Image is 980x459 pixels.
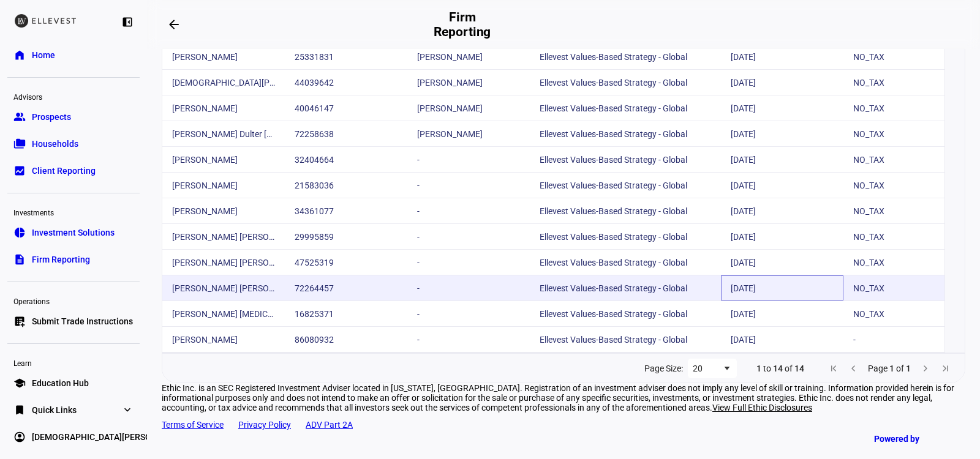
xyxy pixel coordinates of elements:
span: 1 [889,364,894,373]
div: NO_TAX [843,275,966,300]
div: [PERSON_NAME] [162,44,285,69]
eth-mat-symbol: home [13,49,26,61]
div: - [407,327,530,352]
div: - [407,250,530,275]
div: Ellevest Values-Based Strategy - Global [530,301,721,326]
eth-mat-symbol: bookmark [13,404,26,416]
div: - [407,301,530,326]
div: 72264457 [285,275,407,300]
div: - [407,224,530,249]
div: [PERSON_NAME] [162,95,285,121]
div: [PERSON_NAME] Dulter [PERSON_NAME] [162,121,285,146]
span: Investment Solutions [32,226,115,239]
span: Firm Reporting [32,253,90,266]
a: Terms of Service [162,420,224,430]
span: Client Reporting [32,165,96,177]
div: Previous Page [848,364,858,373]
div: [DATE] [721,275,843,300]
div: Ellevest Values-Based Strategy - Global [530,95,721,121]
div: NO_TAX [843,224,966,249]
div: 21583036 [285,173,407,198]
div: [DATE] [721,198,843,223]
div: [DATE] [721,327,843,352]
span: Page [868,364,888,373]
span: of [785,364,793,373]
div: [DATE] [721,70,843,95]
div: NO_TAX [843,301,966,326]
span: Education Hub [32,377,89,389]
div: [DEMOGRAPHIC_DATA][PERSON_NAME] [PERSON_NAME] [162,70,285,95]
span: Quick Links [32,404,77,416]
span: 14 [794,364,804,373]
div: Ellevest Values-Based Strategy - Global [530,275,721,300]
div: - [407,198,530,223]
div: [DATE] [721,44,843,69]
div: [DATE] [721,224,843,249]
div: Ellevest Values-Based Strategy - Global [530,70,721,95]
span: View Full Ethic Disclosures [712,403,812,412]
div: 32404664 [285,147,407,172]
eth-mat-symbol: description [13,253,26,266]
div: Next Page [921,364,930,373]
div: Page Size [688,359,737,378]
div: 29995859 [285,224,407,249]
a: bid_landscapeClient Reporting [7,159,140,183]
span: [DEMOGRAPHIC_DATA][PERSON_NAME] [32,431,187,443]
a: folder_copyHouseholds [7,132,140,156]
eth-mat-symbol: account_circle [13,431,26,443]
div: Ellevest Values-Based Strategy - Global [530,147,721,172]
span: Prospects [32,111,71,123]
div: - [407,173,530,198]
span: Households [32,138,78,150]
div: [PERSON_NAME] [407,44,530,69]
div: [PERSON_NAME] [162,198,285,223]
div: [DATE] [721,301,843,326]
div: Ellevest Values-Based Strategy - Global [530,198,721,223]
div: [DATE] [721,173,843,198]
div: 20 [693,364,722,373]
div: [PERSON_NAME] [MEDICAL_DATA] [PERSON_NAME] [162,301,285,326]
div: Ellevest Values-Based Strategy - Global [530,173,721,198]
div: Ellevest Values-Based Strategy - Global [530,250,721,275]
a: homeHome [7,43,140,67]
div: 44039642 [285,70,407,95]
div: [PERSON_NAME] [PERSON_NAME] [162,224,285,249]
div: [PERSON_NAME] [PERSON_NAME] [162,275,285,300]
div: - [843,327,966,352]
div: [DATE] [721,250,843,275]
span: 14 [773,364,783,373]
span: Home [32,49,55,61]
eth-mat-symbol: folder_copy [13,138,26,150]
div: [PERSON_NAME] [162,327,285,352]
div: 47525319 [285,250,407,275]
a: descriptionFirm Reporting [7,247,140,272]
div: Ethic Inc. is an SEC Registered Investment Adviser located in [US_STATE], [GEOGRAPHIC_DATA]. Regi... [162,383,965,412]
div: [PERSON_NAME] [162,173,285,198]
div: Page Size: [644,364,683,373]
div: Ellevest Values-Based Strategy - Global [530,44,721,69]
eth-mat-symbol: pie_chart [13,226,26,239]
div: 25331831 [285,44,407,69]
div: Advisors [7,88,140,105]
eth-mat-symbol: left_panel_close [121,16,134,28]
a: ADV Part 2A [306,420,353,430]
mat-icon: arrow_backwards [167,17,181,32]
div: [DATE] [721,95,843,121]
div: Operations [7,292,140,309]
h2: Firm Reporting [429,10,495,39]
a: Powered by [868,427,962,450]
div: 72258638 [285,121,407,146]
div: NO_TAX [843,250,966,275]
div: NO_TAX [843,44,966,69]
div: Last Page [940,364,950,373]
div: [DATE] [721,147,843,172]
eth-mat-symbol: school [13,377,26,389]
span: to [763,364,771,373]
a: groupProspects [7,105,140,129]
div: NO_TAX [843,198,966,223]
div: 16825371 [285,301,407,326]
span: 1 [906,364,911,373]
div: 86080932 [285,327,407,352]
div: Learn [7,354,140,371]
div: Ellevest Values-Based Strategy - Global [530,327,721,352]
